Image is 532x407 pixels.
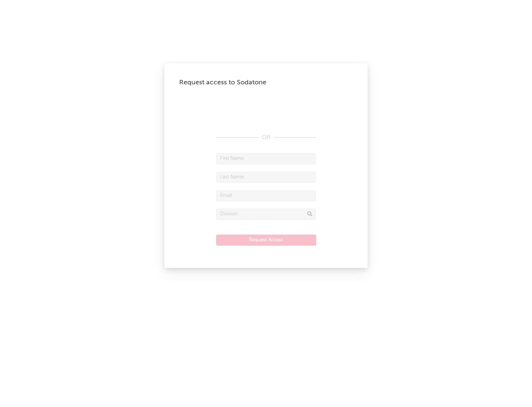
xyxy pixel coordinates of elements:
input: Division [216,209,316,220]
input: Email [216,190,316,201]
input: Last Name [216,172,316,183]
button: Request Access [216,235,316,246]
input: First Name [216,153,316,164]
div: OR [216,133,316,142]
div: Request access to Sodatone [179,78,353,87]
